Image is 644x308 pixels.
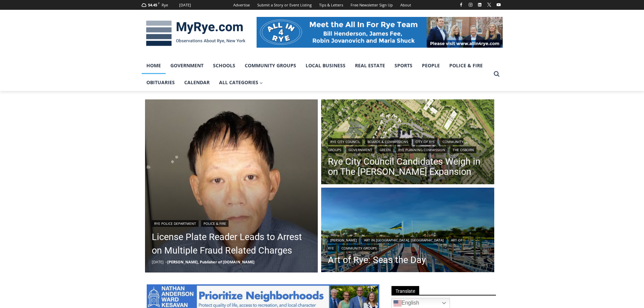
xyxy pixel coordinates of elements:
[152,219,311,227] div: |
[142,16,250,51] img: MyRye.com
[142,57,166,74] a: Home
[339,245,379,252] a: Community Groups
[162,2,168,8] div: Rye
[142,74,180,91] a: Obituaries
[240,57,301,74] a: Community Groups
[485,1,493,9] a: X
[393,299,402,307] img: en
[328,157,487,177] a: Rye City Council Candidates Weigh in on The [PERSON_NAME] Expansion
[152,230,311,257] a: License Plate Reader Leads to Arrest on Multiple Fraud Related Charges
[180,74,214,91] a: Calendar
[417,57,445,74] a: People
[321,99,494,186] a: Read More Rye City Council Candidates Weigh in on The Osborn Expansion
[495,1,503,9] a: YouTube
[328,235,487,252] div: | | |
[346,146,375,153] a: Government
[491,68,503,80] button: View Search Form
[167,259,255,264] a: [PERSON_NAME], Publisher of [DOMAIN_NAME]
[179,2,191,8] div: [DATE]
[396,146,448,153] a: Rye Planning Commission
[476,1,484,9] a: Linkedin
[328,138,362,145] a: Rye City Council
[201,220,229,227] a: Police & Fire
[321,99,494,186] img: (PHOTO: Illustrative plan of The Osborn's proposed site plan from the July 10, 2025 planning comm...
[350,57,390,74] a: Real Estate
[208,57,240,74] a: Schools
[362,237,446,243] a: Art in [GEOGRAPHIC_DATA], [GEOGRAPHIC_DATA]
[450,146,476,153] a: The Osborn
[142,57,491,91] nav: Primary Navigation
[321,188,494,274] img: [PHOTO: Seas the Day - Shenorock Shore Club Marina, Rye 36” X 48” Oil on canvas, Commissioned & E...
[152,220,198,227] a: Rye Police Department
[328,237,359,243] a: [PERSON_NAME]
[390,57,417,74] a: Sports
[219,79,263,86] span: All Categories
[301,57,350,74] a: Local Business
[257,17,503,47] img: All in for Rye
[148,2,157,7] span: 54.45
[321,188,494,274] a: Read More Art of Rye: Seas the Day
[166,57,208,74] a: Government
[145,99,318,273] a: Read More License Plate Reader Leads to Arrest on Multiple Fraud Related Charges
[152,259,164,264] time: [DATE]
[328,255,487,265] a: Art of Rye: Seas the Day
[365,138,410,145] a: Boards & Commissions
[165,259,167,264] span: –
[145,99,318,273] img: (PHOTO: On Monday, October 13, 2025, Rye PD arrested Ming Wu, 60, of Flushing, New York, on multi...
[377,146,393,153] a: Green
[214,74,268,91] a: All Categories
[445,57,487,74] a: Police & Fire
[413,138,437,145] a: City of Rye
[457,1,465,9] a: Facebook
[158,1,160,5] span: F
[391,286,419,295] span: Translate
[328,137,487,153] div: | | | | | | |
[467,1,475,9] a: Instagram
